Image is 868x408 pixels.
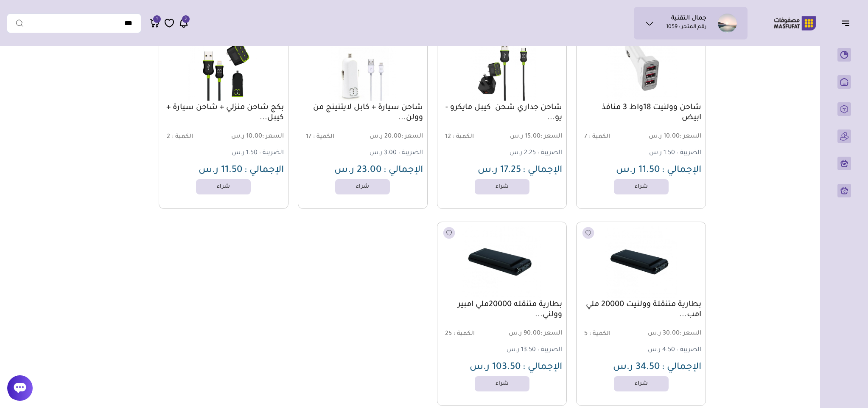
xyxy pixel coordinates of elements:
span: 90.00 ر.س [503,330,562,338]
img: 202310101408-PyY8BV5PH0qCgCmU56kL6luKldXMNnqXbKQJF9Sl.jpg [164,29,283,101]
a: بطارية متنقله 20000ملي امبير وولني... [442,300,562,320]
span: الكمية : [589,331,610,338]
img: 202310101431-GUOytQLgGh8sSQQjfJwLKZ6e0wFjqihlzOlPkWxg.jpg [442,29,562,101]
img: 202310101451-0pToKgwp19cSemNAM6dq3twTW7cdibmj813YrgQk.jpg [436,222,568,301]
img: 202310101408-NbTYS0EkVzVrgUmSdqom53uy47grfztyvBvxlToJ.jpg [581,226,701,298]
span: 103.50 ر.س [470,363,521,373]
span: السعر : [680,330,701,337]
a: شراء [475,376,529,391]
span: 17.25 ر.س [478,166,521,176]
a: شراء [475,179,529,194]
a: شاحن سيارة + كابل لايتنينج من وولن... [302,103,423,123]
a: شاحن جداري شحن كيبل مايكرو - يو... [442,103,562,123]
span: الضريبة : [677,347,701,354]
span: 1.50 ر.س [232,150,258,157]
span: 5 [584,331,588,338]
span: 3 [185,15,187,23]
img: 202310101432-EZtYHugSfC3RucqanYeErtQOlcLJxxMpyrUzda28.jpg [581,29,701,101]
span: 10.00 ر.س [224,133,284,141]
a: شاحن وولنيت 18واط 3 منافذ ابيض [581,103,701,123]
span: 25 [445,331,452,338]
span: السعر : [680,133,701,140]
span: 1.50 ر.س [649,150,675,157]
span: السعر : [540,133,562,140]
h1: جمال التقنية [671,15,706,23]
span: 11.50 ر.س [199,166,243,176]
span: 3.00 ر.س [370,150,397,157]
img: Logo [768,15,822,31]
p: رقم المتجر : 1059 [666,23,706,32]
span: الإجمالي : [244,166,284,176]
span: الإجمالي : [523,363,562,373]
span: 2 [167,134,170,141]
a: شراء [614,376,669,391]
span: 30.00 ر.س [642,330,701,338]
span: 11.50 ر.س [616,166,660,176]
a: بطارية متنقلة وولنيت 20000 ملي امب... [581,300,701,320]
span: الضريبة : [677,150,701,157]
a: بكج شاحن منزلي + شاحن سيارة + كيبل... [163,103,284,123]
span: الكمية : [172,134,193,141]
span: الضريبة : [259,150,284,157]
span: 7 [584,134,587,141]
span: الضريبة : [398,150,423,157]
a: شراء [196,179,251,194]
span: 4.50 ر.س [648,347,675,354]
span: 12 [445,134,451,141]
span: 10.00 ر.س [642,133,701,141]
a: 3 [179,18,189,28]
span: 20.00 ر.س [364,133,423,141]
img: 202310101430-TnlWpkhbL5ng7f2adODPDeyramZrCmHnGswcLibN.jpg [303,29,423,101]
span: السعر : [540,330,562,337]
span: الإجمالي : [384,166,423,176]
span: السعر : [401,133,423,140]
span: الكمية : [313,134,334,141]
span: 13.50 ر.س [507,347,536,354]
a: شراء [335,179,390,194]
span: الكمية : [453,134,474,141]
span: الضريبة : [538,347,562,354]
span: 34.50 ر.س [613,363,660,373]
span: الكمية : [589,134,610,141]
span: 17 [306,134,311,141]
img: جمال التقنية [718,14,737,33]
a: 1 [150,18,160,28]
span: الإجمالي : [523,166,562,176]
span: الإجمالي : [662,166,701,176]
span: السعر : [262,133,284,140]
span: 23.00 ر.س [334,166,382,176]
span: 1 [156,15,158,23]
a: شراء [614,179,669,194]
span: الكمية : [454,331,475,338]
span: 15.00 ر.س [503,133,562,141]
span: 2.25 ر.س [510,150,536,157]
span: الضريبة : [538,150,562,157]
span: الإجمالي : [662,363,701,373]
